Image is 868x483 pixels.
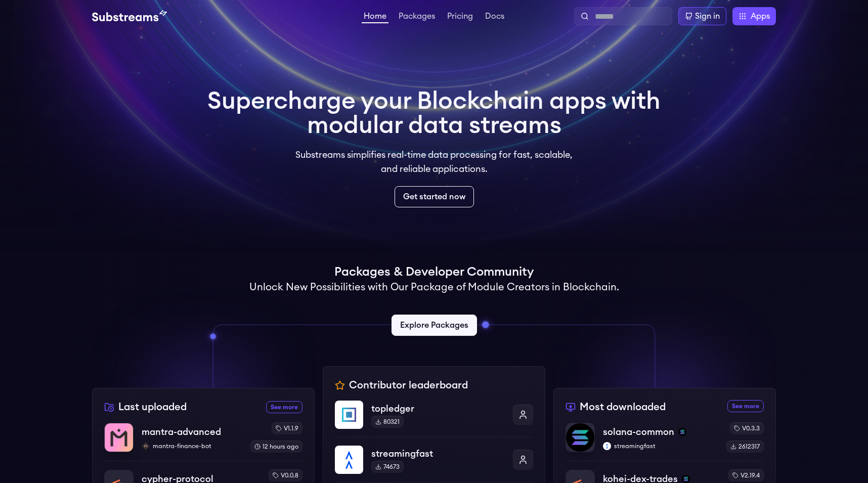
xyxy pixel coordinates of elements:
p: mantra-finance-bot [142,442,242,450]
a: See more recently uploaded packages [266,401,302,413]
a: mantra-advancedmantra-advancedmantra-finance-botmantra-finance-botv1.1.912 hours ago [104,422,302,461]
p: streamingfast [371,447,505,461]
div: v1.1.9 [272,422,302,434]
a: Get started now [395,186,474,207]
div: v2.19.4 [728,469,764,481]
a: Docs [483,12,506,22]
img: streamingfast [335,446,363,474]
p: topledger [371,402,505,416]
h1: Supercharge your Blockchain apps with modular data streams [207,89,661,138]
div: v0.3.3 [730,422,764,434]
p: mantra-advanced [142,425,221,439]
a: Explore Packages [392,315,477,336]
h2: Unlock New Possibilities with Our Package of Module Creators in Blockchain. [249,280,619,294]
div: 74673 [371,461,404,473]
a: Sign in [678,7,726,25]
div: 12 hours ago [250,441,302,453]
a: streamingfaststreamingfast74673 [335,437,533,482]
span: Apps [751,10,770,22]
img: mantra-advanced [105,423,133,452]
a: Home [362,12,388,23]
img: solana [678,428,686,436]
img: streamingfast [603,442,611,450]
div: 80321 [371,416,404,428]
img: solana [682,475,690,483]
div: 2612317 [726,441,764,453]
p: streamingfast [603,442,718,450]
div: v0.0.8 [269,469,302,481]
img: mantra-finance-bot [142,442,150,450]
p: solana-common [603,425,674,439]
a: See more most downloaded packages [727,400,764,412]
p: Substreams simplifies real-time data processing for fast, scalable, and reliable applications. [288,148,580,176]
img: solana-common [566,423,594,452]
a: Packages [397,12,437,22]
a: topledgertopledger80321 [335,401,533,437]
a: Pricing [445,12,475,22]
img: Substream's logo [92,10,167,22]
h1: Packages & Developer Community [334,264,534,280]
img: topledger [335,401,363,429]
div: Sign in [695,10,720,22]
a: solana-commonsolana-commonsolanastreamingfaststreamingfastv0.3.32612317 [566,422,764,461]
